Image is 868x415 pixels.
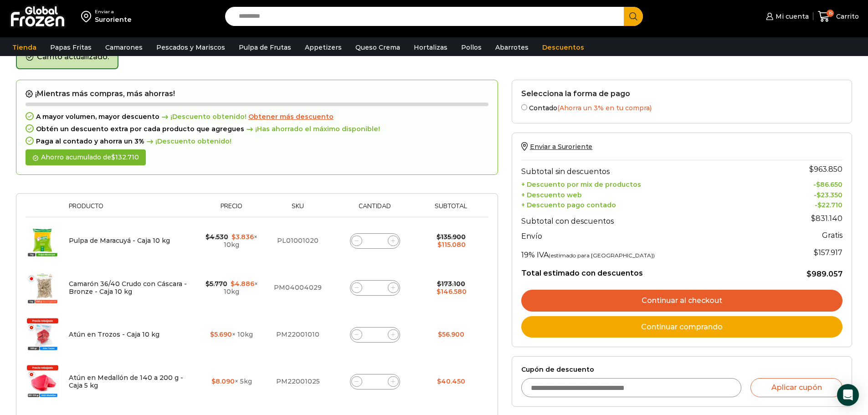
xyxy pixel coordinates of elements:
[205,233,228,241] bdi: 4.530
[26,149,146,165] div: Ahorro acumulado de
[26,113,488,121] div: A mayor volumen, mayor descuento
[827,10,834,17] span: 15
[521,178,767,189] th: + Descuento por mix de productos
[817,191,821,199] span: $
[199,311,264,358] td: × 10kg
[814,248,818,257] span: $
[437,280,465,288] bdi: 173.100
[811,214,842,223] bdi: 831.140
[264,358,332,405] td: PM22001025
[557,104,652,112] span: (Ahorra un 3% en tu compra)
[521,143,592,151] a: Enviar a Suroriente
[111,153,139,161] bdi: 132.710
[538,39,589,56] a: Descuentos
[521,290,842,312] a: Continuar al checkout
[231,233,236,241] span: $
[624,7,643,26] button: Search button
[111,153,115,161] span: $
[369,328,381,341] input: Product quantity
[264,264,332,311] td: PM04004029
[231,233,254,241] bdi: 3.836
[818,6,859,27] a: 15 Carrito
[834,12,859,21] span: Carrito
[437,233,466,241] bdi: 135.900
[152,39,230,56] a: Pescados y Mariscos
[816,180,820,189] span: $
[521,210,767,228] th: Subtotal con descuentos
[231,280,254,288] bdi: 4.886
[457,39,486,56] a: Pollos
[521,189,767,199] th: + Descuento web
[437,377,465,385] bdi: 40.450
[764,7,808,26] a: Mi cuenta
[809,165,842,174] bdi: 963.850
[205,233,210,241] span: $
[521,316,842,338] a: Continuar comprando
[438,330,464,338] bdi: 56.900
[806,270,842,278] bdi: 989.057
[817,201,842,209] bdi: 22.710
[231,280,235,288] span: $
[369,235,381,247] input: Product quantity
[64,203,199,217] th: Producto
[817,201,822,209] span: $
[549,252,655,259] small: (estimado para [GEOGRAPHIC_DATA])
[95,9,132,15] div: Enviar a
[264,311,332,358] td: PM22001010
[69,236,170,245] a: Pulpa de Maracuyá - Caja 10 kg
[521,243,767,261] th: 19% IVA
[521,366,842,374] label: Cupón de descuento
[814,248,842,257] span: 157.917
[199,217,264,265] td: × 10kg
[248,113,334,121] a: Obtener más descuento
[369,375,381,388] input: Product quantity
[437,280,441,288] span: $
[26,138,488,145] div: Paga al contado y ahorra un 3%
[521,261,767,279] th: Total estimado con descuentos
[521,89,842,98] h2: Selecciona la forma de pago
[26,125,488,133] div: Obtén un descuento extra por cada producto que agregues
[332,203,418,217] th: Cantidad
[817,191,842,199] bdi: 23.350
[8,39,41,56] a: Tienda
[822,231,842,240] strong: Gratis
[211,377,216,385] span: $
[205,280,227,288] bdi: 5.770
[244,125,380,133] span: ¡Has ahorrado el máximo disponible!
[159,113,247,121] span: ¡Descuento obtenido!
[409,39,452,56] a: Hortalizas
[437,287,467,296] bdi: 146.580
[210,330,214,338] span: $
[101,39,147,56] a: Camarones
[437,377,441,385] span: $
[521,199,767,210] th: + Descuento pago contado
[521,160,767,178] th: Subtotal sin descuentos
[46,39,96,56] a: Papas Fritas
[811,214,816,223] span: $
[437,241,442,249] span: $
[234,39,296,56] a: Pulpa de Frutas
[211,377,235,385] bdi: 8.090
[750,378,842,397] button: Aplicar cupón
[767,178,842,189] td: -
[816,180,842,189] bdi: 86.650
[530,143,592,151] span: Enviar a Suroriente
[437,241,466,249] bdi: 115.080
[351,39,405,56] a: Queso Crema
[767,189,842,199] td: -
[199,203,264,217] th: Precio
[199,264,264,311] td: × 10kg
[264,217,332,265] td: PL01001020
[199,358,264,405] td: × 5kg
[69,374,183,389] a: Atún en Medallón de 140 a 200 g - Caja 5 kg
[773,12,809,21] span: Mi cuenta
[81,9,95,24] img: address-field-icon.svg
[767,199,842,210] td: -
[418,203,484,217] th: Subtotal
[26,89,488,98] h2: ¡Mientras más compras, más ahorras!
[437,287,441,296] span: $
[369,282,381,294] input: Product quantity
[837,384,859,406] div: Open Intercom Messenger
[16,46,118,69] div: Carrito actualizado.
[210,330,232,338] bdi: 5.690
